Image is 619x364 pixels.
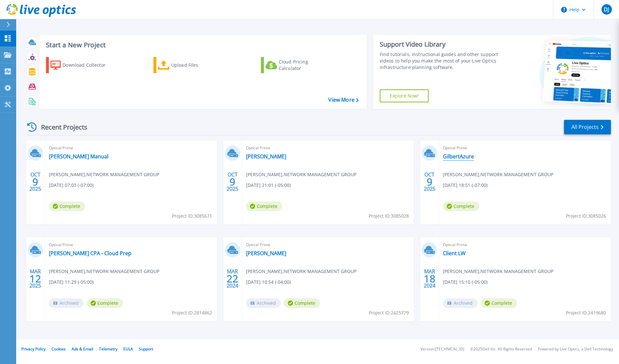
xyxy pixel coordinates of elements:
span: [PERSON_NAME] , NETWORK MANAGEMENT GROUP [49,171,159,178]
span: Complete [284,298,320,308]
a: Client LW [443,250,466,256]
a: Support [139,346,153,352]
div: MAR 2024 [226,267,239,290]
span: Optical Prime [246,241,410,248]
span: Optical Prime [246,144,410,152]
a: Upload Files [153,57,226,73]
li: © 2025 Dell Inc. All Rights Reserved [470,347,532,351]
div: OCT 2025 [226,170,239,194]
span: [DATE] 07:03 (-07:00) [49,182,94,189]
a: Download Collector [46,57,118,73]
span: Project ID: 3085026 [566,212,606,220]
span: DJ [604,7,609,12]
a: [PERSON_NAME] [246,153,286,160]
span: [DATE] 11:29 (-05:00) [49,279,94,286]
span: Complete [481,298,517,308]
span: Complete [246,201,282,211]
span: [PERSON_NAME] , NETWORK MANAGEMENT GROUP [443,268,553,275]
li: Version: [TECHNICAL_ID] [421,347,464,351]
div: Download Collector [62,59,114,72]
span: Optical Prime [443,144,607,152]
a: [PERSON_NAME] CPA - Cloud Prep [49,250,131,256]
span: Optical Prime [49,241,213,248]
div: MAR 2024 [423,267,436,290]
span: Archived [49,298,84,308]
div: Find tutorials, instructional guides and other support videos to help you make the most of your L... [380,51,501,71]
span: 12 [29,276,41,281]
div: Recent Projects [25,119,96,135]
span: Complete [49,201,85,211]
span: [DATE] 18:51 (-07:00) [443,182,488,189]
span: Project ID: 3085671 [172,212,212,220]
a: Explore Now! [380,89,429,102]
li: Powered by Live Optics, a Dell Technology [538,347,613,351]
a: Cloud Pricing Calculator [261,57,333,73]
a: EULA [123,346,133,352]
div: Upload Files [171,59,223,72]
span: 9 [32,179,38,185]
div: MAR 2025 [29,267,41,290]
span: Project ID: 3085028 [369,212,409,220]
span: 9 [230,179,235,185]
span: Complete [443,201,479,211]
span: [PERSON_NAME] , NETWORK MANAGEMENT GROUP [443,171,553,178]
span: Optical Prime [49,144,213,152]
span: 18 [424,276,435,281]
span: 22 [227,276,238,281]
a: [PERSON_NAME] Manual [49,153,108,160]
div: OCT 2025 [423,170,436,194]
a: GilbertAzure [443,153,474,160]
span: [DATE] 21:01 (-05:00) [246,182,291,189]
div: Support Video Library [380,40,501,49]
a: Cookies [51,346,66,352]
span: Complete [87,298,123,308]
span: [DATE] 10:54 (-04:00) [246,279,291,286]
div: Cloud Pricing Calculator [279,59,331,72]
h3: Start a New Project [46,41,358,49]
div: OCT 2025 [29,170,41,194]
span: Project ID: 2419680 [566,309,606,316]
span: [PERSON_NAME] , NETWORK MANAGEMENT GROUP [246,268,356,275]
span: 9 [427,179,433,185]
span: [PERSON_NAME] , NETWORK MANAGEMENT GROUP [49,268,159,275]
a: All Projects [564,120,611,134]
span: Project ID: 2814862 [172,309,212,316]
a: Privacy Policy [21,346,46,352]
span: Archived [443,298,478,308]
span: Project ID: 2425779 [369,309,409,316]
a: Ads & Email [72,346,93,352]
a: View More [328,97,358,103]
a: [PERSON_NAME] [246,250,286,256]
span: [PERSON_NAME] , NETWORK MANAGEMENT GROUP [246,171,356,178]
a: Telemetry [99,346,118,352]
span: Archived [246,298,281,308]
span: Optical Prime [443,241,607,248]
span: [DATE] 15:10 (-05:00) [443,279,488,286]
